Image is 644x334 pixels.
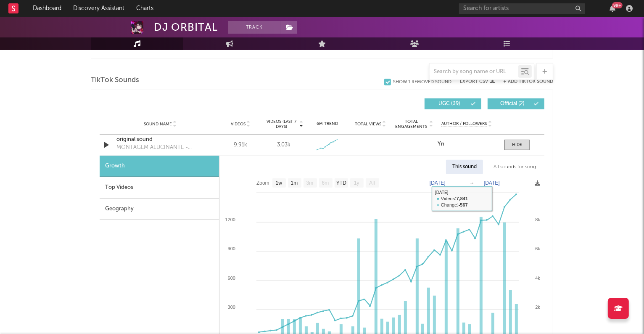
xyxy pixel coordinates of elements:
div: This sound [446,160,483,174]
span: Sound Name [144,122,172,127]
div: Top Videos [100,177,219,199]
text: 6k [535,246,540,251]
div: Growth [100,156,219,177]
div: 99 + [612,2,623,8]
button: 99+ [610,5,615,12]
text: 6m [322,180,329,186]
button: Official(2) [488,98,544,109]
text: 2k [535,305,540,310]
button: UGC(39) [425,98,481,109]
text: 8k [535,217,540,222]
span: Total Views [355,122,381,127]
span: Author / Followers [441,121,487,127]
button: + Add TikTok Sound [503,80,553,84]
div: Geography [100,199,219,220]
input: Search by song name or URL [430,69,518,75]
span: TikTok Sounds [91,75,139,85]
span: UGC ( 39 ) [430,101,469,106]
text: 4k [535,276,540,281]
text: 1m [291,180,298,186]
div: Show 1 Removed Sound [393,80,451,85]
text: 3m [306,180,314,186]
input: Search for artists [459,3,585,14]
span: Official ( 2 ) [493,101,532,106]
span: Total Engagements [394,119,428,129]
a: Yn [438,141,496,147]
text: 900 [228,246,235,251]
text: YTD [336,180,346,186]
text: 1w [276,180,282,186]
text: 1y [354,180,359,186]
button: Track [228,21,281,34]
button: + Add TikTok Sound [495,80,553,84]
text: Zoom [256,180,269,186]
a: original sound [116,135,204,144]
div: 6M Trend [308,121,347,127]
text: → [470,180,475,186]
div: DJ ORBITAL [154,21,218,34]
text: All [369,180,375,186]
div: 9.91k [221,141,260,149]
text: [DATE] [484,180,500,186]
strong: Yn [438,141,444,147]
text: 300 [228,305,235,310]
span: Videos (last 7 days) [264,119,298,129]
text: [DATE] [430,180,446,186]
div: MONTAGEM ALUCINANTE - SLOWED [116,143,204,152]
button: Export CSV [460,79,495,84]
text: 600 [228,276,235,281]
text: 1200 [225,217,235,222]
div: All sounds for song [487,160,542,174]
div: 3.03k [277,141,290,149]
span: Videos [231,122,245,127]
